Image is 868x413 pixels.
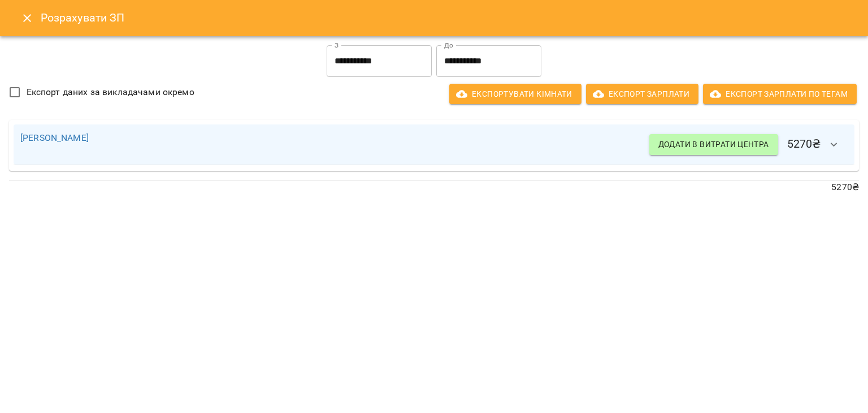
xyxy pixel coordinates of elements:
h6: 5270 ₴ [649,131,848,158]
p: 5270 ₴ [9,180,859,194]
span: Експорт даних за викладачами окремо [27,85,194,99]
button: Експорт Зарплати по тегам [703,84,857,104]
button: Close [14,5,41,32]
button: Експортувати кімнати [449,84,581,104]
button: Додати в витрати центра [649,134,778,154]
button: Експорт Зарплати [586,84,698,104]
h6: Розрахувати ЗП [41,9,854,27]
span: Експортувати кімнати [458,87,572,101]
a: [PERSON_NAME] [20,132,89,143]
span: Додати в витрати центра [658,137,769,151]
span: Експорт Зарплати [595,87,689,101]
span: Експорт Зарплати по тегам [712,87,848,101]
